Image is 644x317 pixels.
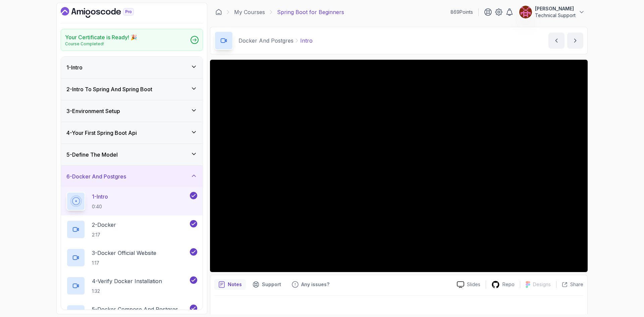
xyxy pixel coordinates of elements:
p: Share [570,281,583,288]
h3: 3 - Environment Setup [66,107,120,115]
a: Repo [486,280,520,289]
button: user profile image[PERSON_NAME]Technical Support [519,5,585,19]
p: Designs [533,281,551,288]
p: Notes [228,281,242,288]
p: 3 - Docker Official Website [92,249,156,257]
button: 2-Docker2:17 [66,220,197,239]
p: Intro [300,37,313,45]
p: Spring Boot for Beginners [277,8,344,16]
button: 3-Docker Official Website1:17 [66,248,197,267]
p: 1:17 [92,260,156,266]
h3: 6 - Docker And Postgres [66,172,126,180]
p: 1 - Intro [92,193,108,201]
h3: 1 - Intro [66,63,83,71]
p: Course Completed! [65,41,137,47]
button: 5-Define The Model [61,144,203,165]
a: Your Certificate is Ready! 🎉Course Completed! [61,29,203,51]
p: 1:32 [92,288,162,295]
button: 2-Intro To Spring And Spring Boot [61,78,203,100]
h3: 4 - Your First Spring Boot Api [66,129,137,137]
p: Repo [502,281,515,288]
p: 5 - Docker Compose And Postgres [92,305,178,313]
p: Technical Support [535,12,576,19]
a: Dashboard [215,9,222,15]
iframe: 1 - Intro [210,60,588,272]
p: 2 - Docker [92,221,116,229]
img: user profile image [519,6,532,18]
a: My Courses [234,8,265,16]
p: 2:17 [92,231,116,238]
button: 6-Docker And Postgres [61,166,203,187]
p: 0:40 [92,203,108,210]
button: 1-Intro0:40 [66,192,197,211]
p: Support [262,281,281,288]
button: 3-Environment Setup [61,100,203,122]
p: Docker And Postgres [238,37,293,45]
p: [PERSON_NAME] [535,5,576,12]
button: 4-Verify Docker Installation1:32 [66,276,197,295]
p: 869 Points [450,9,473,15]
button: 1-Intro [61,57,203,78]
button: previous content [548,33,565,49]
a: Slides [451,281,486,288]
button: Share [556,281,583,288]
button: Support button [249,279,285,290]
button: notes button [214,279,246,290]
button: next content [567,33,583,49]
button: Feedback button [288,279,333,290]
button: 4-Your First Spring Boot Api [61,122,203,144]
p: Slides [467,281,480,288]
a: Dashboard [61,7,149,18]
p: Any issues? [301,281,329,288]
h3: 5 - Define The Model [66,151,118,159]
p: 4 - Verify Docker Installation [92,277,162,285]
h3: 2 - Intro To Spring And Spring Boot [66,85,152,93]
h2: Your Certificate is Ready! 🎉 [65,33,137,41]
